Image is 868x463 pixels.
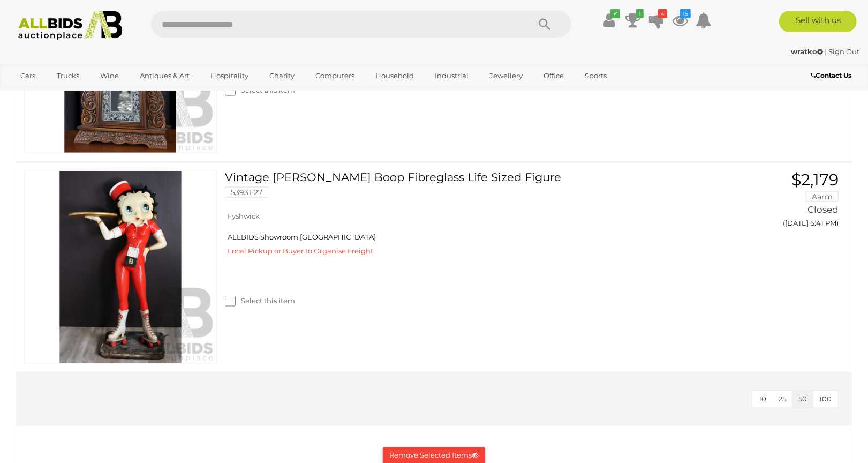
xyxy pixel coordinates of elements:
a: Vintage [PERSON_NAME] Boop Fibreglass Life Sized Figure 53931-27 [233,171,705,206]
i: 4 [658,9,667,18]
a: Sports [578,67,614,85]
a: Office [537,67,571,85]
a: 15 [672,11,688,30]
i: 1 [636,9,644,18]
a: Jewellery [482,67,530,85]
i: ✔ [610,9,620,18]
i: 15 [680,9,691,18]
a: ✔ [601,11,617,30]
span: 100 [819,395,832,404]
span: $2,179 [791,170,839,190]
a: 4 [648,11,665,30]
a: Sign Out [829,47,860,56]
label: Select this item [225,296,295,306]
a: 1 [625,11,641,30]
a: Industrial [428,67,475,85]
button: 25 [772,391,792,408]
img: Allbids.com.au [12,11,129,40]
span: 25 [779,395,786,404]
a: [GEOGRAPHIC_DATA] [14,85,104,102]
a: Wine [93,67,126,85]
span: 10 [759,395,766,404]
a: Contact Us [811,70,854,81]
b: Contact Us [811,71,851,79]
span: | [825,47,827,56]
a: $2,179 Aarm Closed ([DATE] 6:41 PM) [721,171,841,233]
button: 50 [792,391,813,408]
a: Cars [14,67,43,85]
a: Household [368,67,421,85]
a: Computers [308,67,361,85]
a: Hospitality [203,67,255,85]
strong: wratko [791,47,824,56]
a: Charity [262,67,301,85]
button: Search [518,11,571,38]
a: Trucks [50,67,86,85]
a: Antiques & Art [133,67,197,85]
button: 100 [813,391,838,408]
img: 53931-27a.JPG [25,171,216,363]
button: 10 [752,391,773,408]
span: 50 [798,395,807,404]
a: Sell with us [779,11,857,32]
a: wratko [791,47,825,56]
